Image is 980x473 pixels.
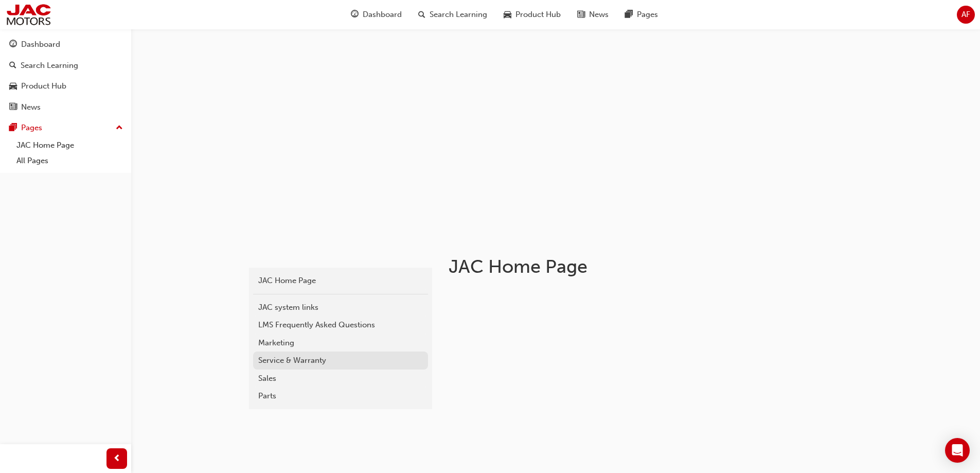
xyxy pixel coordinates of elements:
[9,61,16,71] span: search-icon
[4,77,127,96] a: Product Hub
[418,8,425,21] span: search-icon
[253,272,428,290] a: JAC Home Page
[253,387,428,405] a: Parts
[589,9,609,21] span: News
[253,299,428,317] a: JAC system links
[9,40,17,49] span: guage-icon
[5,3,52,26] img: jac-portal
[21,80,66,92] div: Product Hub
[253,352,428,370] a: Service & Warranty
[21,39,60,50] div: Dashboard
[577,8,585,21] span: news-icon
[116,121,123,135] span: up-icon
[258,373,423,384] div: Sales
[430,9,487,21] span: Search Learning
[258,275,423,287] div: JAC Home Page
[363,9,402,21] span: Dashboard
[258,337,423,349] div: Marketing
[515,9,561,21] span: Product Hub
[637,9,658,21] span: Pages
[12,153,127,169] a: All Pages
[113,452,121,465] span: prev-icon
[4,56,127,75] a: Search Learning
[21,122,42,134] div: Pages
[945,438,970,463] div: Open Intercom Messenger
[258,302,423,313] div: JAC system links
[9,124,17,133] span: pages-icon
[343,4,410,25] a: guage-iconDashboard
[961,9,970,21] span: AF
[504,8,511,21] span: car-icon
[253,370,428,388] a: Sales
[4,33,127,118] button: DashboardSearch LearningProduct HubNews
[4,118,127,137] button: Pages
[569,4,617,25] a: news-iconNews
[253,316,428,334] a: LMS Frequently Asked Questions
[351,8,359,21] span: guage-icon
[258,390,423,402] div: Parts
[410,4,495,25] a: search-iconSearch Learning
[495,4,569,25] a: car-iconProduct Hub
[4,35,127,54] a: Dashboard
[449,255,786,278] h1: JAC Home Page
[21,60,78,72] div: Search Learning
[253,334,428,352] a: Marketing
[625,8,633,21] span: pages-icon
[258,319,423,331] div: LMS Frequently Asked Questions
[258,355,423,366] div: Service & Warranty
[9,82,17,91] span: car-icon
[12,137,127,153] a: JAC Home Page
[957,6,975,24] button: AF
[4,98,127,117] a: News
[21,101,41,113] div: News
[617,4,666,25] a: pages-iconPages
[9,103,17,112] span: news-icon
